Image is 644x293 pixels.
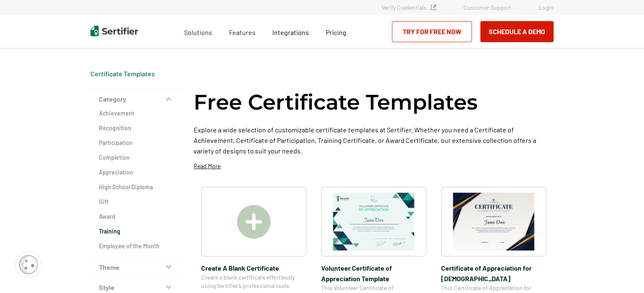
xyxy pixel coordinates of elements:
[90,70,155,78] div: Breadcrumb
[194,89,478,116] h1: Free Certificate Templates
[237,205,271,239] img: Create A Blank Certificate
[99,153,175,162] a: Completion
[99,139,175,147] a: Participation
[184,26,212,37] span: Solutions
[99,168,175,177] a: Appreciation
[333,193,415,250] img: Volunteer Certificate of Appreciation Template
[381,4,436,11] a: Verify Credentials
[480,21,554,42] button: Schedule a Demo
[453,193,535,250] img: Certificate of Appreciation for Church​
[19,255,38,274] img: Cookie Popup Icon
[441,263,546,284] span: Certificate of Appreciation for [DEMOGRAPHIC_DATA]​
[272,26,309,37] a: Integrations
[99,124,175,132] a: Recognition
[602,253,644,293] iframe: Chat Widget
[539,4,554,11] a: Login
[90,70,155,78] a: Certificate Templates
[201,263,306,273] span: Create A Blank Certificate
[99,212,175,221] a: Award
[431,5,436,10] img: Verified
[99,242,175,250] a: Employee of the Month
[90,109,183,257] div: Category
[326,26,346,37] a: Pricing
[229,26,255,37] span: Features
[90,26,138,36] img: Sertifier | Digital Credentialing Platform
[99,198,175,206] a: Gift
[463,4,511,11] a: Customer Support
[321,263,426,284] span: Volunteer Certificate of Appreciation Template
[392,21,472,42] a: Try for Free Now
[194,124,554,156] p: Explore a wide selection of customizable certificate templates at Sertifier. Whether you need a C...
[99,109,175,118] a: Achievement
[272,28,309,36] span: Integrations
[201,273,306,290] span: Create a blank certificate effortlessly using Sertifier’s professional tools.
[90,89,183,109] button: Category
[90,70,155,78] span: Certificate Templates
[194,162,221,170] p: Read More
[99,183,175,191] a: High School Diploma
[90,257,183,277] button: Theme
[326,28,346,36] span: Pricing
[99,227,175,236] a: Training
